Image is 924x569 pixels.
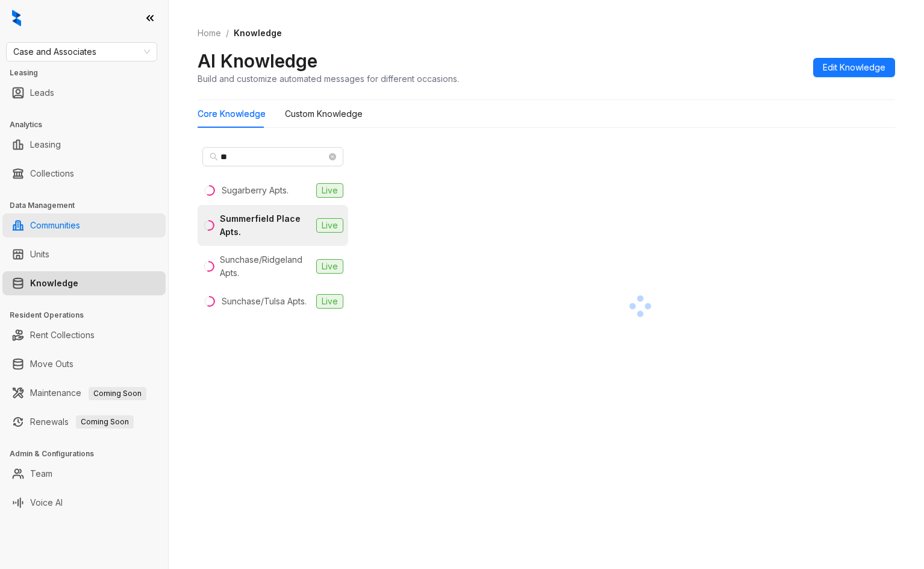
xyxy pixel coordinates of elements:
[30,323,95,347] a: Rent Collections
[329,153,336,160] span: close-circle
[30,462,52,486] a: Team
[10,310,168,321] h3: Resident Operations
[285,107,363,121] div: Custom Knowledge
[234,28,282,38] span: Knowledge
[10,448,168,459] h3: Admin & Configurations
[316,218,343,233] span: Live
[316,183,343,198] span: Live
[2,242,166,266] li: Units
[10,119,168,130] h3: Analytics
[2,491,166,515] li: Voice AI
[10,200,168,211] h3: Data Management
[30,81,54,105] a: Leads
[198,107,266,121] div: Core Knowledge
[220,253,311,280] div: Sunchase/Ridgeland Apts.
[195,27,223,40] a: Home
[222,184,289,197] div: Sugarberry Apts.
[198,72,459,85] div: Build and customize automated messages for different occasions.
[2,462,166,486] li: Team
[30,162,74,186] a: Collections
[30,213,80,237] a: Communities
[210,152,218,161] span: search
[2,381,166,405] li: Maintenance
[2,410,166,434] li: Renewals
[220,212,311,239] div: Summerfield Place Apts.
[823,61,885,74] span: Edit Knowledge
[316,294,343,309] span: Live
[316,259,343,274] span: Live
[226,27,229,40] li: /
[30,491,63,515] a: Voice AI
[2,323,166,347] li: Rent Collections
[12,10,21,27] img: logo
[30,352,73,376] a: Move Outs
[10,68,168,78] h3: Leasing
[13,43,150,61] span: Case and Associates
[30,410,134,434] a: RenewalsComing Soon
[813,58,895,77] button: Edit Knowledge
[76,415,134,429] span: Coming Soon
[2,352,166,376] li: Move Outs
[30,133,61,157] a: Leasing
[2,162,166,186] li: Collections
[2,213,166,237] li: Communities
[198,49,317,72] h2: AI Knowledge
[89,387,146,400] span: Coming Soon
[30,242,49,266] a: Units
[2,271,166,295] li: Knowledge
[2,133,166,157] li: Leasing
[2,81,166,105] li: Leads
[30,271,78,295] a: Knowledge
[222,295,307,308] div: Sunchase/Tulsa Apts.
